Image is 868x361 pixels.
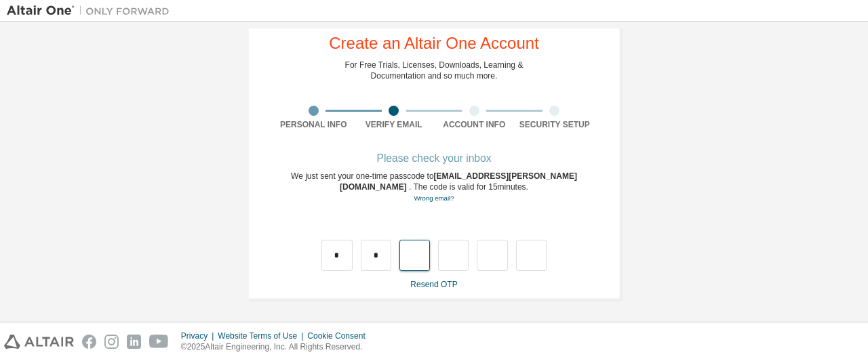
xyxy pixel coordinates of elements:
[127,335,141,349] img: linkedin.svg
[434,119,515,130] div: Account Info
[4,335,74,349] img: altair_logo.svg
[307,331,373,341] div: Cookie Consent
[345,60,524,81] div: For Free Trials, Licenses, Downloads, Learning & Documentation and so much more.
[149,335,169,349] img: youtube.svg
[181,341,374,353] p: © 2025 Altair Engineering, Inc. All Rights Reserved.
[273,171,595,204] div: We just sent your one-time passcode to . The code is valid for 15 minutes.
[414,194,454,202] a: Go back to the registration form
[82,335,96,349] img: facebook.svg
[104,335,119,349] img: instagram.svg
[329,35,539,51] div: Create an Altair One Account
[181,331,218,341] div: Privacy
[7,4,176,18] img: Altair One
[515,119,595,130] div: Security Setup
[273,119,354,130] div: Personal Info
[273,154,595,163] div: Please check your inbox
[410,280,457,289] a: Resend OTP
[218,331,307,341] div: Website Terms of Use
[340,171,577,192] span: [EMAIL_ADDRESS][PERSON_NAME][DOMAIN_NAME]
[354,119,435,130] div: Verify Email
